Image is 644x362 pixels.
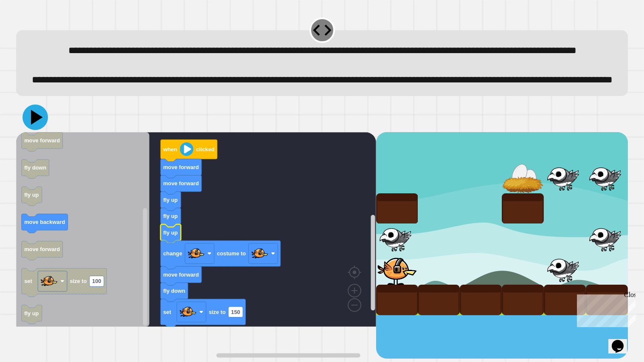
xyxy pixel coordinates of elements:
[608,328,636,354] iframe: chat widget
[217,250,246,257] text: costume to
[163,229,177,235] text: fly up
[163,271,199,278] text: move forward
[163,288,185,294] text: fly down
[24,278,32,284] text: set
[3,3,59,54] div: Chat with us now!Close
[163,164,199,170] text: move forward
[231,309,240,315] text: 150
[163,197,177,203] text: fly up
[24,246,60,252] text: move forward
[163,309,171,315] text: set
[24,192,39,198] text: fly up
[16,132,376,359] div: Blockly Workspace
[163,213,177,219] text: fly up
[574,291,636,327] iframe: chat widget
[163,146,177,153] text: when
[24,310,39,316] text: fly up
[209,309,226,315] text: size to
[24,219,65,225] text: move backward
[163,180,199,187] text: move forward
[196,146,214,153] text: clicked
[163,250,182,257] text: change
[70,278,87,284] text: size to
[92,278,101,284] text: 100
[24,164,46,171] text: fly down
[24,137,60,144] text: move forward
